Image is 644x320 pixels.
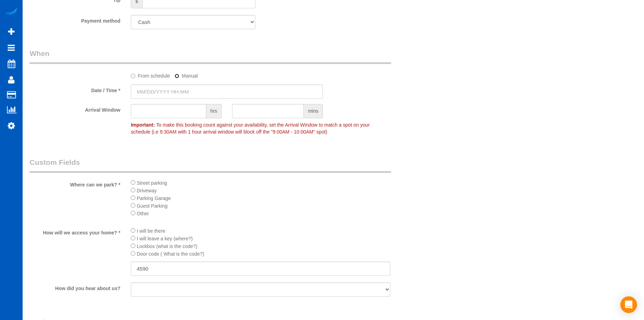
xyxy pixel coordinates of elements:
span: To make this booking count against your availability, set the Arrival Window to match a spot on y... [131,122,370,135]
input: MM/DD/YYYY HH:MM [131,85,323,99]
label: Payment method [24,15,126,24]
img: Automaid Logo [4,7,18,17]
legend: When [30,48,391,64]
label: Arrival Window [24,104,126,113]
label: Date / Time * [24,85,126,94]
span: I will leave a key (where?) [137,236,193,241]
legend: Custom Fields [30,157,391,173]
span: mins [304,104,323,118]
span: Street parking [137,180,167,186]
span: Other [137,211,149,216]
span: Guest Parking [137,203,168,209]
span: I will be there [137,228,165,234]
label: How did you hear about us? [24,282,126,292]
strong: Important: [131,122,155,128]
span: hrs [206,104,222,118]
label: From schedule [131,70,170,79]
input: Manual [175,74,179,78]
label: Manual [175,70,198,79]
input: From schedule [131,74,135,78]
label: How will we access your home? * [24,227,126,236]
span: Driveway [137,188,157,193]
span: Lockbox (what is the code?) [137,243,197,249]
label: Where can we park? * [24,179,126,188]
div: Open Intercom Messenger [620,296,637,313]
span: Parking Garage [137,195,171,201]
span: Door code ( What is the code?) [137,251,204,257]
